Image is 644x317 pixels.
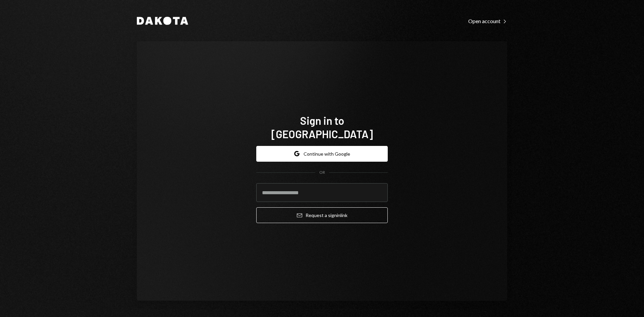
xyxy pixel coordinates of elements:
div: OR [319,170,325,175]
div: Open account [468,18,507,24]
button: Request a signinlink [256,207,388,223]
button: Continue with Google [256,146,388,162]
h1: Sign in to [GEOGRAPHIC_DATA] [256,114,388,141]
a: Open account [468,17,507,24]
